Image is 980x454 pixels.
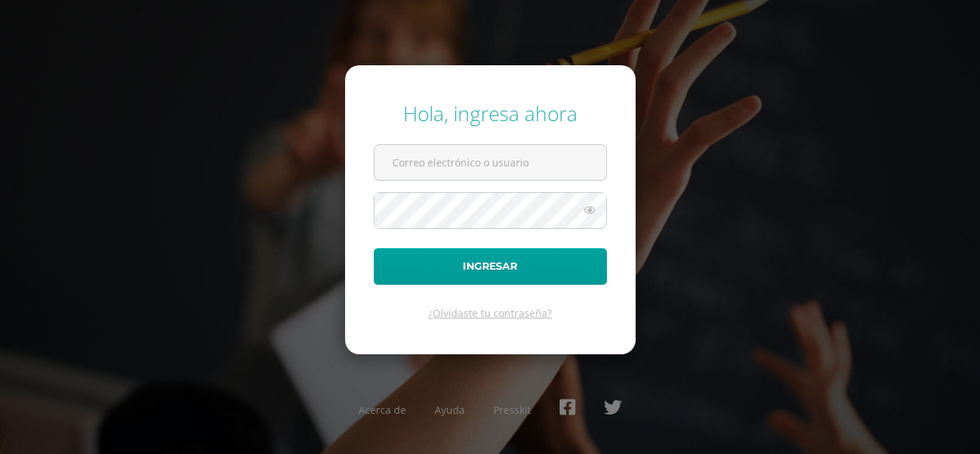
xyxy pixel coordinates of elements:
[435,403,465,417] a: Ayuda
[428,306,552,320] a: ¿Olvidaste tu contraseña?
[374,145,606,180] input: Correo electrónico o usuario
[374,100,607,127] div: Hola, ingresa ahora
[359,403,406,417] a: Acerca de
[494,403,531,417] a: Presskit
[374,248,607,285] button: Ingresar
